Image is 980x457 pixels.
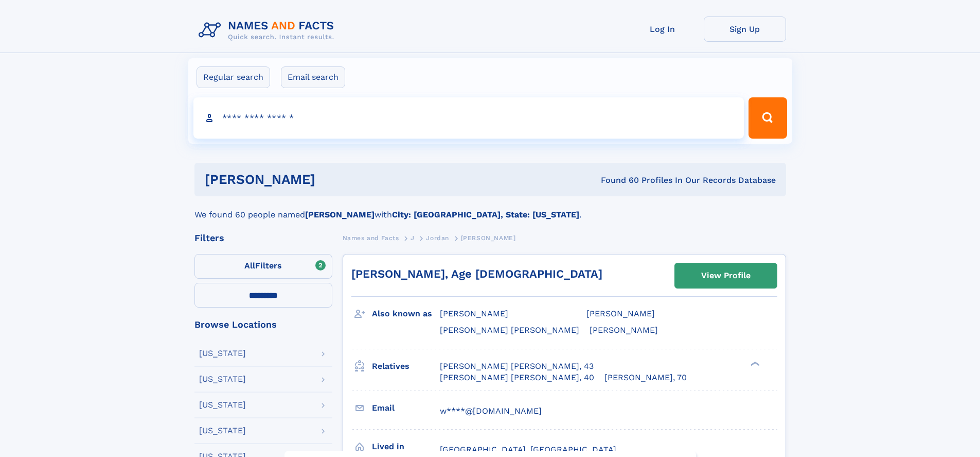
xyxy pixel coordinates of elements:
[440,309,508,318] span: [PERSON_NAME]
[440,372,594,383] a: [PERSON_NAME] [PERSON_NAME], 40
[199,375,246,383] div: [US_STATE]
[199,349,246,358] div: [US_STATE]
[194,320,332,329] div: Browse Locations
[372,305,440,323] h3: Also known as
[604,372,687,383] a: [PERSON_NAME], 70
[205,173,458,186] h1: [PERSON_NAME]
[392,210,579,219] b: City: [GEOGRAPHIC_DATA], State: [US_STATE]
[343,231,399,244] a: Names and Facts
[351,267,602,280] a: [PERSON_NAME], Age [DEMOGRAPHIC_DATA]
[199,427,246,435] div: [US_STATE]
[194,196,786,221] div: We found 60 people named with .
[701,264,751,287] div: View Profile
[305,210,375,219] b: [PERSON_NAME]
[199,401,246,409] div: [US_STATE]
[621,16,704,42] a: Log In
[458,175,776,186] div: Found 60 Profiles In Our Records Database
[372,358,440,375] h3: Relatives
[372,438,440,455] h3: Lived in
[411,234,415,242] span: J
[194,16,343,44] img: Logo Names and Facts
[440,325,579,335] span: [PERSON_NAME] [PERSON_NAME]
[426,234,449,242] span: Jordan
[440,445,616,454] span: [GEOGRAPHIC_DATA], [GEOGRAPHIC_DATA]
[461,234,516,242] span: [PERSON_NAME]
[411,231,415,244] a: J
[372,399,440,417] h3: Email
[749,97,787,139] button: Search Button
[586,309,655,318] span: [PERSON_NAME]
[281,66,345,88] label: Email search
[197,66,270,88] label: Regular search
[193,97,744,139] input: search input
[440,361,594,372] a: [PERSON_NAME] [PERSON_NAME], 43
[426,231,449,244] a: Jordan
[590,325,658,335] span: [PERSON_NAME]
[748,360,760,367] div: ❯
[194,233,332,243] div: Filters
[194,254,332,279] label: Filters
[244,261,255,270] span: All
[675,263,777,288] a: View Profile
[704,16,786,42] a: Sign Up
